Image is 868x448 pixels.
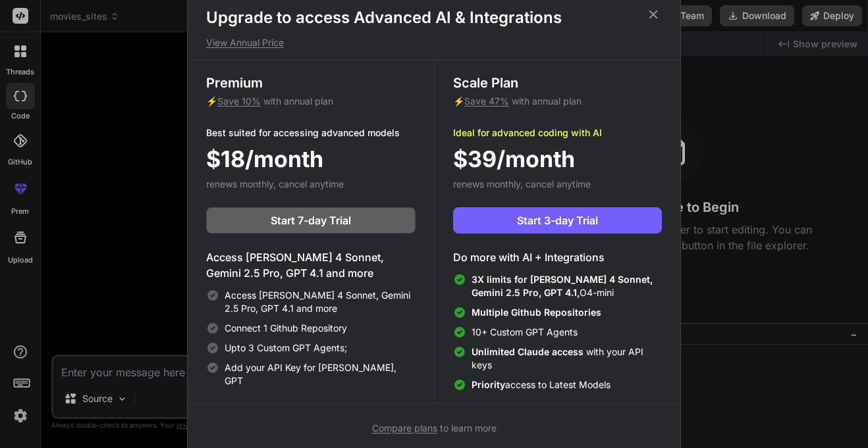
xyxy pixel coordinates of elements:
[225,341,347,355] span: Upto 3 Custom GPT Agents;
[464,95,509,107] span: Save 47%
[472,274,653,298] span: 3X limits for [PERSON_NAME] 4 Sonnet, Gemini 2.5 Pro, GPT 4.1,
[206,249,416,281] h4: Access [PERSON_NAME] 4 Sonnet, Gemini 2.5 Pro, GPT 4.1 and more
[472,378,610,391] span: access to Latest Models
[453,178,591,189] span: renews monthly, cancel anytime
[472,307,601,318] span: Multiple Github Repositories
[453,126,662,139] p: Ideal for advanced coding with AI
[225,289,416,315] span: Access [PERSON_NAME] 4 Sonnet, Gemini 2.5 Pro, GPT 4.1 and more
[472,379,505,390] span: Priority
[206,178,344,189] span: renews monthly, cancel anytime
[517,212,598,228] span: Start 3-day Trial
[372,422,497,434] span: to learn more
[206,7,662,28] h1: Upgrade to access Advanced AI & Integrations
[453,74,662,92] h3: Scale Plan
[225,361,416,387] span: Add your API Key for [PERSON_NAME], GPT
[206,126,416,139] p: Best suited for accessing advanced models
[225,322,347,335] span: Connect 1 Github Repository
[472,326,578,339] span: 10+ Custom GPT Agents
[372,422,437,434] span: Compare plans
[453,207,662,234] button: Start 3-day Trial
[206,142,323,176] span: $18/month
[453,142,575,176] span: $39/month
[472,273,662,299] span: O4-mini
[453,249,662,265] h4: Do more with AI + Integrations
[206,207,416,234] button: Start 7-day Trial
[217,95,261,107] span: Save 10%
[206,95,416,108] p: ⚡ with annual plan
[271,212,351,228] span: Start 7-day Trial
[472,345,662,372] span: with your API keys
[206,74,416,92] h3: Premium
[206,36,662,49] p: View Annual Price
[453,95,662,108] p: ⚡ with annual plan
[472,346,586,357] span: Unlimited Claude access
